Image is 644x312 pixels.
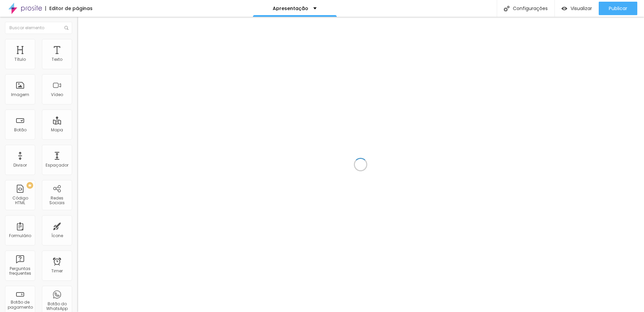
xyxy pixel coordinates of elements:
img: Icone [504,6,509,11]
div: Código HTML [7,196,33,206]
div: Divisor [13,163,27,168]
div: Imagem [11,92,29,97]
div: Botão do WhatsApp [44,302,70,311]
span: Visualizar [571,6,592,11]
span: Publicar [609,6,627,11]
div: Mapa [51,128,63,132]
div: Formulário [9,233,31,238]
img: Icone [64,26,68,30]
div: Editor de páginas [45,6,93,11]
div: Texto [52,57,62,62]
p: Apresentação [273,6,308,11]
div: Botão de pagamento [7,300,33,310]
button: Visualizar [555,2,599,15]
div: Perguntas frequentes [7,266,33,276]
img: view-1.svg [561,6,567,11]
button: Publicar [599,2,637,15]
div: Título [14,57,26,62]
div: Redes Sociais [44,196,70,206]
div: Ícone [51,233,63,238]
div: Vídeo [51,92,63,97]
div: Timer [51,269,63,273]
div: Botão [14,128,26,132]
input: Buscar elemento [5,22,72,34]
div: Espaçador [46,163,68,168]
